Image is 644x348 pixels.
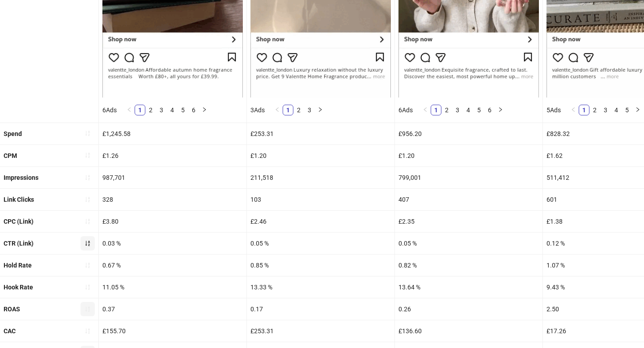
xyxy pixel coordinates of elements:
span: left [275,107,280,112]
button: right [199,105,210,115]
a: 6 [189,105,199,115]
button: left [272,105,283,115]
span: sort-ascending [85,240,91,246]
a: 1 [579,105,589,115]
div: £1.26 [99,145,246,166]
div: £253.31 [247,123,394,144]
button: right [632,105,643,115]
div: £2.46 [247,211,394,232]
a: 2 [442,105,452,115]
span: sort-ascending [85,262,91,268]
span: 3 Ads [250,106,265,114]
li: Next Page [495,105,506,115]
div: 799,001 [395,167,542,188]
div: 11.05 % [99,276,246,298]
button: left [124,105,135,115]
div: 0.26 [395,298,542,320]
li: 6 [188,105,199,115]
span: left [127,107,132,112]
li: 5 [474,105,484,115]
li: Previous Page [272,105,283,115]
b: ROAS [4,306,20,313]
span: sort-ascending [85,328,91,334]
li: 1 [135,105,145,115]
li: 1 [431,105,441,115]
a: 6 [485,105,495,115]
li: 3 [600,105,611,115]
div: £2.35 [395,211,542,232]
span: sort-ascending [85,218,91,225]
div: 0.17 [247,298,394,320]
button: right [495,105,506,115]
span: right [635,107,640,112]
b: CAC [4,327,16,335]
span: sort-ascending [85,196,91,203]
b: Hook Rate [4,284,33,291]
li: Next Page [632,105,643,115]
li: 2 [589,105,600,115]
li: Next Page [199,105,210,115]
a: 1 [135,105,145,115]
div: 13.64 % [395,276,542,298]
li: 1 [579,105,589,115]
span: sort-ascending [85,130,91,136]
a: 4 [463,105,473,115]
div: 328 [99,189,246,210]
a: 3 [453,105,462,115]
li: 5 [622,105,632,115]
li: 6 [484,105,495,115]
span: sort-ascending [85,306,91,312]
b: Spend [4,130,22,137]
div: 987,701 [99,167,246,188]
li: 3 [304,105,315,115]
span: left [423,107,428,112]
span: 5 Ads [547,106,561,114]
b: CPC (Link) [4,218,34,225]
li: 1 [283,105,293,115]
span: right [318,107,323,112]
div: 0.85 % [247,255,394,276]
li: Previous Page [124,105,135,115]
li: 2 [145,105,156,115]
a: 1 [283,105,293,115]
div: 211,518 [247,167,394,188]
a: 3 [157,105,166,115]
button: right [315,105,326,115]
div: 13.33 % [247,276,394,298]
a: 4 [611,105,621,115]
div: 103 [247,189,394,210]
li: 4 [611,105,622,115]
span: sort-ascending [85,284,91,290]
li: 2 [293,105,304,115]
li: 3 [452,105,463,115]
a: 5 [178,105,188,115]
li: 4 [167,105,178,115]
li: Next Page [315,105,326,115]
b: CPM [4,152,17,159]
b: Link Clicks [4,196,34,203]
b: Hold Rate [4,262,32,269]
span: left [571,107,576,112]
a: 5 [622,105,632,115]
b: Impressions [4,174,38,181]
span: sort-ascending [85,174,91,181]
li: 3 [156,105,167,115]
a: 5 [474,105,484,115]
button: left [568,105,579,115]
div: 0.05 % [395,233,542,254]
span: right [498,107,503,112]
span: sort-ascending [85,152,91,158]
span: 6 Ads [398,106,413,114]
b: CTR (Link) [4,240,34,247]
div: 0.37 [99,298,246,320]
a: 1 [431,105,441,115]
div: £1,245.58 [99,123,246,144]
a: 3 [305,105,314,115]
div: £136.60 [395,320,542,342]
div: 407 [395,189,542,210]
div: £155.70 [99,320,246,342]
li: 4 [463,105,474,115]
div: £253.31 [247,320,394,342]
a: 4 [167,105,177,115]
li: 2 [441,105,452,115]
